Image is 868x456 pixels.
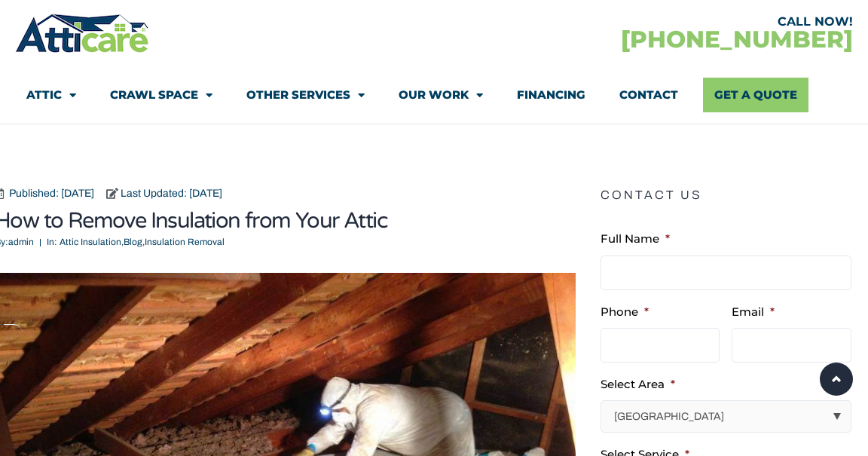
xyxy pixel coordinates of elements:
[60,237,225,247] span: , ,
[117,185,222,202] span: Last Updated: [DATE]
[601,377,675,392] label: Select Area
[601,231,670,246] label: Full Name
[601,177,863,213] h5: Contact Us
[124,237,142,247] a: Blog
[26,78,842,112] nav: Menu
[619,78,678,112] a: Contact
[732,305,775,320] label: Email
[60,237,121,247] a: Attic Insulation
[703,78,808,112] a: Get A Quote
[601,305,649,320] label: Phone
[399,78,483,112] a: Our Work
[246,78,365,112] a: Other Services
[110,78,212,112] a: Crawl Space
[145,237,225,247] a: Insulation Removal
[5,185,94,202] span: Published: [DATE]
[47,237,57,247] span: In:
[434,16,853,28] div: CALL NOW!
[517,78,585,112] a: Financing
[26,78,76,112] a: Attic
